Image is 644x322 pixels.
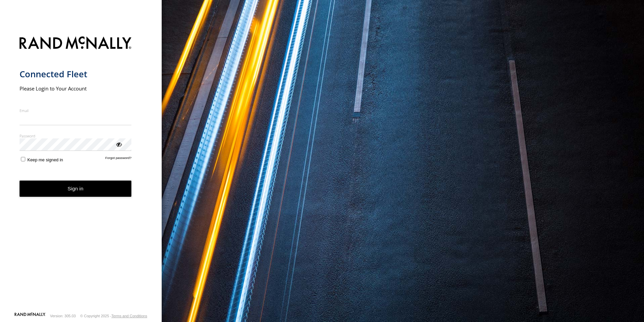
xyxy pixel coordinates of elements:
[115,141,122,147] div: ViewPassword
[20,108,132,113] label: Email
[20,69,132,80] h1: Connected Fleet
[80,314,147,318] div: © Copyright 2025 -
[20,32,142,312] form: main
[20,133,132,138] label: Password
[20,181,132,197] button: Sign in
[111,314,147,318] a: Terms and Conditions
[50,314,76,318] div: Version: 305.03
[27,157,63,162] span: Keep me signed in
[14,313,45,319] a: Visit our Website
[21,157,25,161] input: Keep me signed in
[105,156,132,162] a: Forgot password?
[20,85,132,92] h2: Please Login to Your Account
[20,35,132,52] img: Rand McNally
